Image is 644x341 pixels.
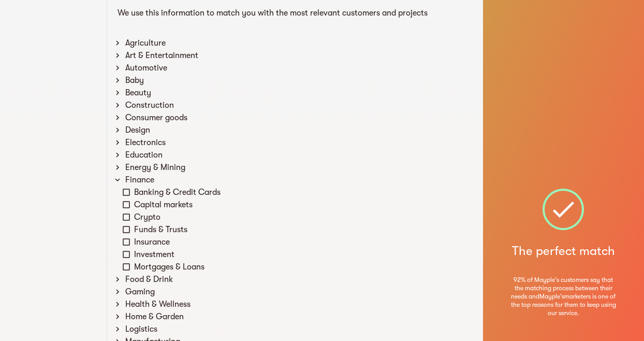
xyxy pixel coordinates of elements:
[123,298,477,310] div: Health & Wellness
[123,323,477,335] div: Logistics
[123,49,477,62] div: Art & Entertainment
[132,261,477,273] div: Mortgages & Loans
[132,223,477,236] div: Funds & Trusts
[123,273,477,286] div: Food & Drink
[512,243,615,259] h5: The perfect match
[123,62,477,74] div: Automotive
[132,236,477,248] div: Insurance
[123,161,477,174] div: Energy & Mining
[123,87,477,99] div: Beauty
[123,99,477,111] div: Construction
[123,111,477,124] div: Consumer goods
[118,6,473,20] h6: We use this information to match you with the most relevant customers and projects
[123,124,477,136] div: Design
[123,74,477,87] div: Baby
[132,198,477,211] div: Capital markets
[509,276,619,317] span: 92% of Mayple's customers say that the matching process between their needs and Mayple's marketer...
[123,136,477,149] div: Electronics
[123,310,477,323] div: Home & Garden
[132,211,477,223] div: Crypto
[123,174,477,186] div: Finance
[132,248,477,261] div: Investment
[123,149,477,161] div: Education
[123,37,477,49] div: Agriculture
[132,186,477,198] div: Banking & Credit Cards
[123,286,477,298] div: Gaming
